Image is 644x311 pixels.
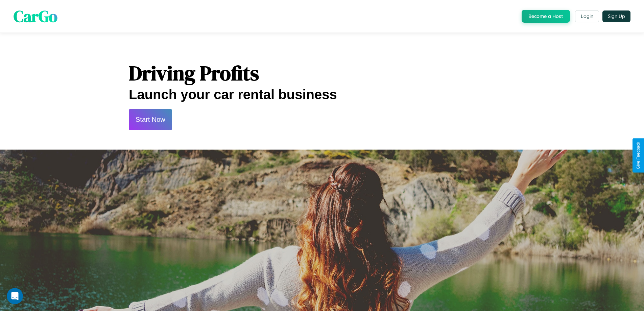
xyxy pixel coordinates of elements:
button: Sign Up [602,10,630,22]
iframe: Intercom live chat [7,288,23,304]
button: Become a Host [522,10,570,23]
button: Start Now [129,109,172,130]
span: CarGo [14,5,57,27]
button: Login [575,10,599,22]
h1: Driving Profits [129,59,515,87]
h2: Launch your car rental business [129,87,515,102]
div: Give Feedback [636,142,641,169]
